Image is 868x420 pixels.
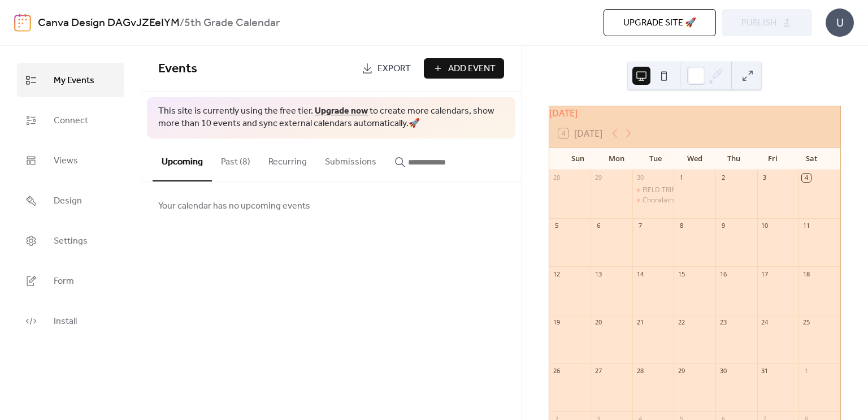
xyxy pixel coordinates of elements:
[594,366,602,375] div: 27
[353,58,419,79] a: Export
[636,318,644,327] div: 21
[677,270,685,278] div: 15
[17,183,124,218] a: Design
[553,174,561,182] div: 28
[714,148,753,170] div: Thu
[158,105,504,131] span: This site is currently using the free tier. to create more calendars, show more than 10 events an...
[719,318,727,327] div: 23
[553,270,561,278] div: 12
[448,62,496,76] span: Add Event
[761,366,769,375] div: 31
[719,366,727,375] div: 30
[826,8,854,37] div: U
[158,57,197,81] span: Events
[594,222,602,230] div: 6
[753,148,792,170] div: Fri
[38,12,180,34] a: Canva Design DAGvJZEeIYM
[17,103,124,137] a: Connect
[802,174,810,182] div: 4
[719,222,727,230] div: 9
[549,106,840,120] div: [DATE]
[377,62,411,76] span: Export
[636,366,644,375] div: 28
[259,138,316,180] button: Recurring
[184,12,280,34] b: 5th Grade Calendar
[636,174,644,182] div: 30
[553,222,561,230] div: 5
[553,318,561,327] div: 19
[761,318,769,327] div: 24
[719,174,727,182] div: 2
[158,200,310,213] span: Your calendar has no upcoming events
[643,196,675,205] div: Choralairs
[54,72,94,89] span: My Events
[643,185,749,195] div: FIELD TRIP - [GEOGRAPHIC_DATA]
[677,366,685,375] div: 29
[802,222,810,230] div: 11
[54,112,88,129] span: Connect
[623,16,696,30] span: Upgrade site 🚀
[761,222,769,230] div: 10
[153,138,212,181] button: Upcoming
[636,270,644,278] div: 14
[677,318,685,327] div: 22
[594,270,602,278] div: 13
[558,148,597,170] div: Sun
[761,174,769,182] div: 3
[553,366,561,375] div: 26
[597,148,636,170] div: Mon
[315,102,368,120] a: Upgrade now
[17,304,124,338] a: Install
[54,313,77,330] span: Install
[802,318,810,327] div: 25
[17,63,124,97] a: My Events
[719,270,727,278] div: 16
[424,58,504,79] button: Add Event
[677,174,685,182] div: 1
[54,272,74,290] span: Form
[792,148,831,170] div: Sat
[17,263,124,298] a: Form
[54,152,78,170] span: Views
[802,270,810,278] div: 18
[594,318,602,327] div: 20
[675,148,714,170] div: Wed
[636,148,675,170] div: Tue
[17,223,124,258] a: Settings
[632,196,674,205] div: Choralairs
[677,222,685,230] div: 8
[14,14,31,32] img: logo
[316,138,385,180] button: Submissions
[212,138,259,180] button: Past (8)
[17,143,124,177] a: Views
[761,270,769,278] div: 17
[54,232,88,250] span: Settings
[604,9,716,36] button: Upgrade site 🚀
[594,174,602,182] div: 29
[802,366,810,375] div: 1
[180,12,184,34] b: /
[636,222,644,230] div: 7
[54,192,82,210] span: Design
[632,185,674,195] div: FIELD TRIP - Riverfront Park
